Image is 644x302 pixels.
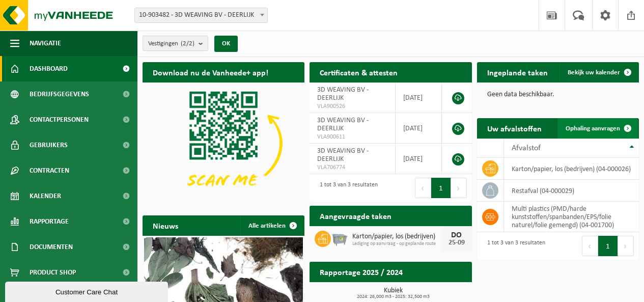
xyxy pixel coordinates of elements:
[30,234,73,260] span: Documenten
[143,36,208,51] button: Vestigingen(2/2)
[415,178,431,198] button: Previous
[352,241,441,247] span: Lediging op aanvraag - op geplande route
[310,62,408,82] h2: Certificaten & attesten
[504,158,639,180] td: karton/papier, los (bedrijven) (04-000026)
[396,144,442,174] td: [DATE]
[310,206,402,226] h2: Aangevraagde taken
[30,31,61,56] span: Navigatie
[135,8,267,22] span: 10-903482 - 3D WEAVING BV - DEERLIJK
[30,132,68,158] span: Gebruikers
[30,107,89,132] span: Contactpersonen
[30,260,76,285] span: Product Shop
[477,118,552,138] h2: Uw afvalstoffen
[30,56,68,81] span: Dashboard
[317,117,369,132] span: 3D WEAVING BV - DEERLIJK
[214,36,238,52] button: OK
[317,102,387,111] span: VLA900526
[181,40,194,47] count: (2/2)
[310,262,413,282] h2: Rapportage 2025 / 2024
[582,236,598,256] button: Previous
[566,125,620,132] span: Ophaling aanvragen
[30,183,61,209] span: Kalender
[5,280,170,302] iframe: chat widget
[504,180,639,202] td: restafval (04-000029)
[315,287,471,299] h3: Kubiek
[512,144,541,152] span: Afvalstof
[317,147,369,163] span: 3D WEAVING BV - DEERLIJK
[557,118,638,139] a: Ophaling aanvragen
[317,86,369,102] span: 3D WEAVING BV - DEERLIJK
[317,163,387,172] span: VLA706774
[315,177,378,199] div: 1 tot 3 van 3 resultaten
[134,8,268,23] span: 10-903482 - 3D WEAVING BV - DEERLIJK
[477,62,558,82] h2: Ingeplande taken
[504,202,639,232] td: multi plastics (PMD/harde kunststoffen/spanbanden/EPS/folie naturel/folie gemengd) (04-001700)
[396,113,442,144] td: [DATE]
[30,209,69,234] span: Rapportage
[143,83,304,204] img: Download de VHEPlus App
[317,133,387,141] span: VLA900611
[618,236,634,256] button: Next
[30,81,89,107] span: Bedrijfsgegevens
[482,235,545,257] div: 1 tot 3 van 3 resultaten
[568,69,620,76] span: Bekijk uw kalender
[396,282,471,302] a: Bekijk rapportage
[446,231,467,239] div: DO
[396,83,442,113] td: [DATE]
[352,233,441,241] span: Karton/papier, los (bedrijven)
[331,229,348,246] img: WB-2500-GAL-GY-01
[431,178,451,198] button: 1
[451,178,467,198] button: Next
[143,62,278,82] h2: Download nu de Vanheede+ app!
[559,62,638,83] a: Bekijk uw kalender
[315,294,471,299] span: 2024: 26,000 m3 - 2025: 32,500 m3
[487,91,629,98] p: Geen data beschikbaar.
[240,215,303,236] a: Alle artikelen
[598,236,618,256] button: 1
[148,36,194,51] span: Vestigingen
[446,239,467,246] div: 25-09
[143,215,188,235] h2: Nieuws
[30,158,69,183] span: Contracten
